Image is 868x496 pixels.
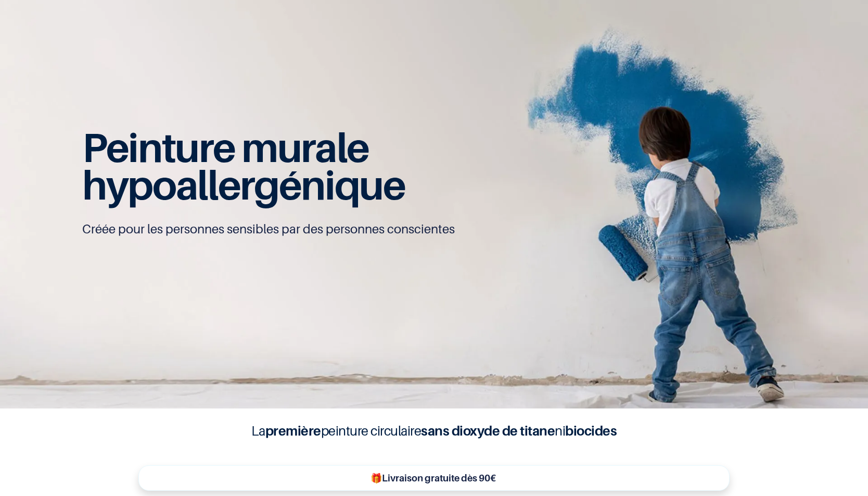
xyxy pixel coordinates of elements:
b: biocides [565,423,617,439]
span: Peinture murale [82,123,369,171]
span: hypoallergénique [82,160,405,209]
b: première [265,423,321,439]
h4: La peinture circulaire ni [226,421,642,441]
b: 🎁Livraison gratuite dès 90€ [371,473,496,483]
b: sans dioxyde de titane [421,423,555,439]
p: Créée pour les personnes sensibles par des personnes conscientes [82,221,786,238]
